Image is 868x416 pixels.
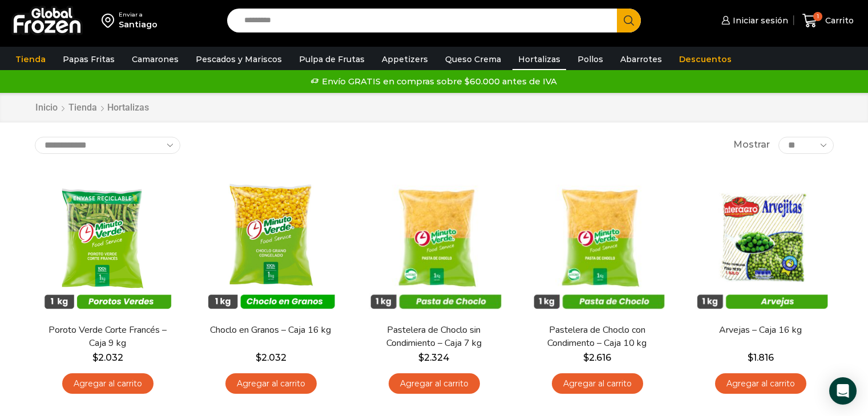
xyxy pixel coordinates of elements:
bdi: 1.816 [748,352,774,363]
span: 1 [813,12,822,21]
a: Camarones [126,48,184,70]
bdi: 2.616 [583,352,611,363]
bdi: 2.032 [256,352,286,363]
a: Pulpa de Frutas [293,48,370,70]
a: Choclo en Granos – Caja 16 kg [205,324,336,337]
bdi: 2.324 [418,352,450,363]
a: Agregar al carrito: “Poroto Verde Corte Francés - Caja 9 kg” [62,373,154,394]
a: Pollos [572,48,609,70]
a: Hortalizas [512,48,566,70]
a: Agregar al carrito: “Choclo en Granos - Caja 16 kg” [225,373,317,394]
a: Pastelera de Choclo sin Condimiento – Caja 7 kg [368,324,499,350]
select: Pedido de la tienda [35,137,180,154]
a: Agregar al carrito: “Pastelera de Choclo sin Condimiento - Caja 7 kg” [389,373,480,394]
a: Inicio [35,101,58,115]
a: Tienda [10,48,51,70]
div: Santiago [119,19,158,30]
a: Poroto Verde Corte Francés – Caja 9 kg [42,324,173,350]
span: $ [92,352,98,363]
a: Pescados y Mariscos [190,48,288,70]
a: Queso Crema [439,48,507,70]
a: Agregar al carrito: “Arvejas - Caja 16 kg” [715,373,806,394]
button: Search button [617,9,641,32]
img: address-field-icon.svg [102,11,119,30]
a: Tienda [68,101,98,115]
a: Appetizers [376,48,434,70]
span: Carrito [822,15,854,26]
span: Iniciar sesión [730,15,788,26]
span: $ [748,352,753,363]
span: $ [583,352,589,363]
span: Mostrar [733,138,770,152]
a: Pastelera de Choclo con Condimento – Caja 10 kg [531,324,663,350]
a: Abarrotes [615,48,668,70]
a: Agregar al carrito: “Pastelera de Choclo con Condimento - Caja 10 kg” [552,373,643,394]
nav: Breadcrumb [35,101,149,115]
div: Open Intercom Messenger [829,377,857,405]
a: Iniciar sesión [718,9,788,32]
a: 1 Carrito [800,7,857,34]
a: Papas Fritas [57,48,120,70]
a: Descuentos [673,48,737,70]
span: $ [418,352,424,363]
a: Arvejas – Caja 16 kg [695,324,826,337]
h1: Hortalizas [107,102,149,113]
bdi: 2.032 [92,352,123,363]
div: Enviar a [119,11,158,19]
span: $ [256,352,261,363]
